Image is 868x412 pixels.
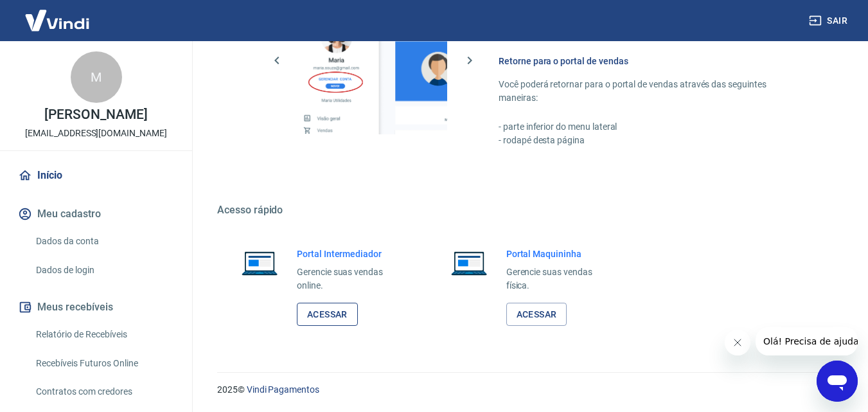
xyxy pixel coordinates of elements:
p: [PERSON_NAME] [44,108,147,121]
p: Gerencie suas vendas física. [506,265,613,292]
a: Dados de login [31,257,177,283]
p: - rodapé desta página [499,134,806,147]
a: Relatório de Recebíveis [31,321,177,348]
iframe: Fechar mensagem [725,330,750,355]
p: Gerencie suas vendas online. [297,265,403,292]
a: Contratos com credores [31,379,177,405]
img: Imagem de um notebook aberto [442,247,496,278]
iframe: Mensagem da empresa [756,327,858,355]
a: Dados da conta [31,228,177,255]
h6: Retorne para o portal de vendas [499,55,806,67]
img: Vindi [15,1,99,40]
a: Vindi Pagamentos [247,384,319,395]
a: Início [15,161,177,190]
p: Você poderá retornar para o portal de vendas através das seguintes maneiras: [499,78,806,105]
a: Acessar [297,303,358,327]
p: - parte inferior do menu lateral [499,120,806,134]
span: Olá! Precisa de ajuda? [8,9,108,19]
img: Imagem de um notebook aberto [233,247,287,278]
p: [EMAIL_ADDRESS][DOMAIN_NAME] [25,127,167,140]
h5: Acesso rápido [217,204,837,217]
div: M [71,51,122,103]
h6: Portal Maquininha [506,247,613,260]
button: Sair [806,9,853,33]
h6: Portal Intermediador [297,247,403,260]
iframe: Botão para abrir a janela de mensagens [817,361,858,402]
p: 2025 © [217,383,837,397]
a: Acessar [506,303,567,327]
button: Meus recebíveis [15,293,177,321]
a: Recebíveis Futuros Online [31,350,177,377]
button: Meu cadastro [15,200,177,228]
